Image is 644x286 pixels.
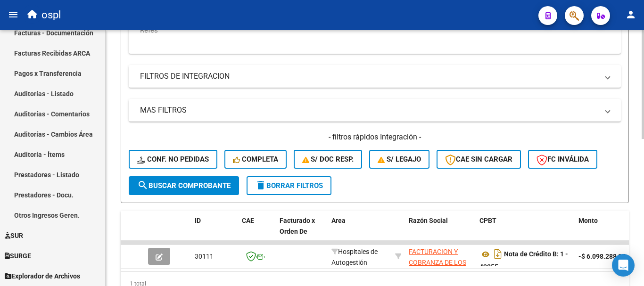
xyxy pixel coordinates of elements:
button: S/ legajo [369,150,429,169]
span: ospl [41,5,61,25]
datatable-header-cell: CPBT [476,211,575,252]
span: SURGE [5,251,31,261]
h4: - filtros rápidos Integración - [129,132,621,142]
span: ID [195,217,201,224]
mat-icon: menu [8,9,19,20]
span: Hospitales de Autogestión [331,248,378,266]
mat-expansion-panel-header: FILTROS DE INTEGRACION [129,65,621,88]
strong: -$ 6.098.288,95 [578,253,626,260]
button: FC Inválida [528,150,597,169]
span: Monto [578,217,598,224]
span: CAE [242,217,254,224]
button: Conf. no pedidas [129,150,217,169]
button: S/ Doc Resp. [294,150,363,169]
span: CAE SIN CARGAR [445,155,512,163]
mat-icon: search [137,180,149,191]
span: Area [331,217,346,224]
mat-panel-title: MAS FILTROS [140,105,598,115]
mat-expansion-panel-header: MAS FILTROS [129,99,621,122]
button: Borrar Filtros [247,176,331,195]
span: SUR [5,230,23,241]
span: Conf. no pedidas [137,155,209,163]
button: CAE SIN CARGAR [437,150,521,169]
span: Explorador de Archivos [5,271,80,281]
mat-icon: delete [255,180,266,191]
span: Razón Social [409,217,448,224]
div: Open Intercom Messenger [612,254,635,277]
span: Completa [233,155,278,163]
span: Borrar Filtros [255,181,323,190]
mat-icon: person [625,9,636,20]
span: CPBT [479,217,496,224]
datatable-header-cell: CAE [238,211,276,252]
datatable-header-cell: Facturado x Orden De [276,211,328,252]
span: S/ Doc Resp. [302,155,354,163]
button: Buscar Comprobante [129,176,239,195]
span: 30111 [195,253,214,260]
datatable-header-cell: Area [328,211,391,252]
datatable-header-cell: Razón Social [405,211,476,252]
span: Facturado x Orden De [280,217,315,235]
mat-panel-title: FILTROS DE INTEGRACION [140,71,598,82]
strong: Nota de Crédito B: 1 - 43355 [479,251,568,271]
button: Completa [224,150,287,169]
span: S/ legajo [378,155,421,163]
div: 30715497456 [409,246,472,266]
datatable-header-cell: Monto [575,211,631,252]
datatable-header-cell: ID [191,211,238,252]
span: FC Inválida [537,155,589,163]
i: Descargar documento [492,246,504,261]
span: Buscar Comprobante [137,181,231,190]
